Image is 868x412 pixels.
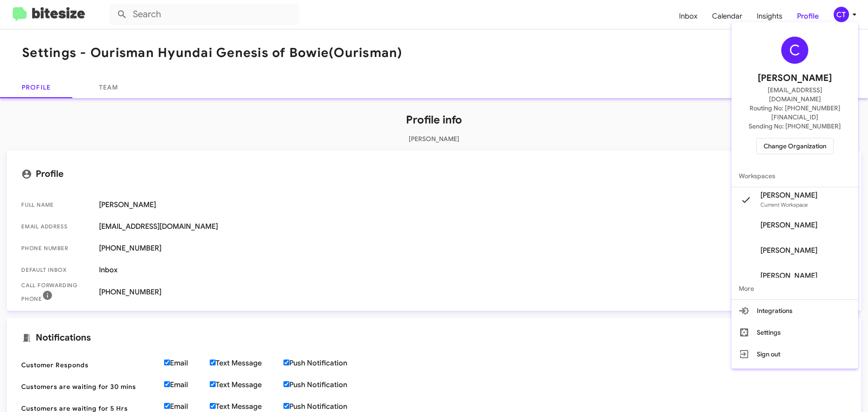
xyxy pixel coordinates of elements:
[742,85,847,104] span: [EMAIL_ADDRESS][DOMAIN_NAME]
[731,343,858,365] button: Sign out
[731,165,858,187] span: Workspaces
[760,271,817,280] span: [PERSON_NAME]
[760,191,817,200] span: [PERSON_NAME]
[760,246,817,255] span: [PERSON_NAME]
[781,37,808,64] div: C
[742,104,847,122] span: Routing No: [PHONE_NUMBER][FINANCIAL_ID]
[760,221,817,230] span: [PERSON_NAME]
[749,122,841,131] span: Sending No: [PHONE_NUMBER]
[756,138,834,154] button: Change Organization
[758,71,832,85] span: [PERSON_NAME]
[764,138,826,154] span: Change Organization
[731,322,858,343] button: Settings
[731,278,858,299] span: More
[731,300,858,322] button: Integrations
[760,201,808,208] span: Current Workspace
